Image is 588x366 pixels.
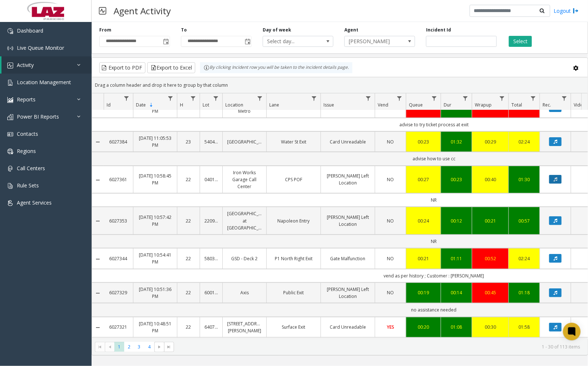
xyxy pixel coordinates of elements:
span: Id [107,102,111,108]
a: Lot Filter Menu [211,93,221,103]
a: YES [380,324,402,330]
img: 'icon' [7,114,13,120]
a: 6027344 [108,255,129,262]
span: Contacts [17,130,38,137]
span: Wrapup [475,102,492,108]
a: NO [380,217,402,224]
a: Napoleon Entry [271,217,316,224]
a: 6027353 [108,217,129,224]
span: Reports [17,96,36,103]
a: 580332 [204,255,218,262]
a: 02:24 [513,138,535,145]
span: Rule Sets [17,182,39,189]
span: H [180,102,183,108]
img: 'icon' [7,183,13,189]
a: 22 [182,217,195,224]
div: 00:57 [513,217,535,224]
a: 6027361 [108,176,129,183]
span: Vend [378,102,388,108]
button: Select [509,36,532,47]
span: Go to the last page [164,342,174,352]
a: 00:14 [445,289,467,296]
div: 02:24 [513,255,535,262]
a: 01:08 [445,324,467,330]
a: [PERSON_NAME] Left Location [325,172,370,186]
span: Page 4 [144,342,154,352]
span: Activity [17,61,34,68]
a: 01:18 [513,289,535,296]
span: NO [387,176,394,183]
span: Toggle popup [162,36,170,46]
a: Collapse Details [92,218,104,224]
a: 6027329 [108,289,129,296]
a: 01:58 [513,324,535,330]
span: Video [574,102,586,108]
a: Vend Filter Menu [395,93,404,103]
span: Rec. [543,102,551,108]
a: [DATE] 10:48:51 PM [138,320,173,334]
span: Total [511,102,522,108]
span: Lot [203,102,209,108]
a: Card Unreadable [325,138,370,145]
span: Agent Services [17,199,52,206]
a: 22 [182,176,195,183]
div: 00:30 [477,324,504,330]
a: Collapse Details [92,325,104,330]
a: 220903 [204,217,218,224]
img: 'icon' [7,80,13,86]
button: Export to PDF [99,62,145,73]
span: Regions [17,147,36,154]
div: By clicking Incident row you will be taken to the incident details page. [200,62,352,73]
a: 00:45 [477,289,504,296]
a: Collapse Details [92,139,104,145]
a: H Filter Menu [188,93,198,103]
span: Page 1 [114,342,124,352]
a: P1 North Right Exit [271,255,316,262]
a: 00:21 [477,217,504,224]
div: 00:19 [411,289,436,296]
a: Gate Malfunction [325,255,370,262]
a: GSD - Deck 2 [227,255,262,262]
a: 01:32 [445,138,467,145]
a: [PERSON_NAME] Left Location [325,286,370,300]
span: Sortable [148,102,154,108]
span: Page 3 [134,342,144,352]
label: Incident Id [426,27,451,33]
a: 00:21 [411,255,436,262]
img: 'icon' [7,200,13,206]
a: [DATE] 11:05:53 PM [138,135,173,149]
a: NO [380,176,402,183]
a: 00:27 [411,176,436,183]
span: Toggle popup [243,36,251,46]
span: [PERSON_NAME] [345,36,401,46]
a: [DATE] 10:57:42 PM [138,214,173,228]
a: Lane Filter Menu [309,93,319,103]
a: 01:30 [513,176,535,183]
a: Axis [227,289,262,296]
span: Power BI Reports [17,113,59,120]
img: 'icon' [7,131,13,137]
span: Call Centers [17,165,45,172]
span: Go to the next page [156,344,162,350]
a: [DATE] 10:54:41 PM [138,251,173,265]
button: Export to Excel [147,62,195,73]
span: NO [387,255,394,262]
span: Select day... [263,36,319,46]
a: 01:11 [445,255,467,262]
a: [DATE] 10:58:45 PM [138,172,173,186]
div: 00:24 [411,217,436,224]
a: 00:23 [411,138,436,145]
a: Collapse Details [92,256,104,262]
div: Data table [92,93,588,339]
span: Lane [269,102,279,108]
img: 'icon' [7,97,13,103]
a: [GEOGRAPHIC_DATA] [227,138,262,145]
